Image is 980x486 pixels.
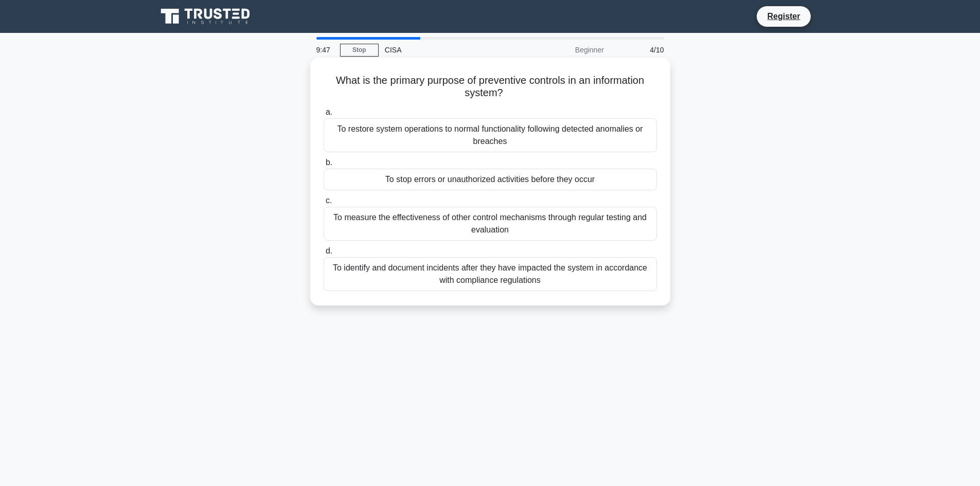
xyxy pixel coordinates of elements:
div: 4/10 [610,40,670,60]
span: a. [326,107,332,116]
a: Stop [340,44,379,57]
div: To measure the effectiveness of other control mechanisms through regular testing and evaluation [324,207,657,241]
div: To identify and document incidents after they have impacted the system in accordance with complia... [324,257,657,291]
div: To restore system operations to normal functionality following detected anomalies or breaches [324,118,657,152]
div: 9:47 [310,40,340,60]
span: b. [326,158,332,167]
span: d. [326,246,332,255]
div: CISA [379,40,520,60]
span: c. [326,196,332,205]
div: Beginner [520,40,610,60]
h5: What is the primary purpose of preventive controls in an information system? [323,74,658,100]
div: To stop errors or unauthorized activities before they occur [324,169,657,190]
a: Register [761,10,806,23]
